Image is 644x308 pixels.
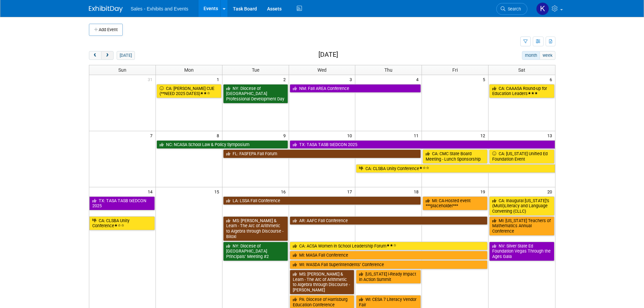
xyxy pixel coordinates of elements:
span: 5 [482,75,488,84]
img: ExhibitDay [89,6,123,13]
a: MS: [PERSON_NAME] & Learn - The Arc of Arithmetic to Algebra through Discourse - [PERSON_NAME] [290,270,355,294]
a: WI: WASDA Fall Superintendents’ Conference [290,260,488,269]
span: Tue [252,67,259,73]
a: CA: CAAASA Round-up for Education Leaders [489,84,554,98]
span: 11 [413,131,422,140]
span: 8 [216,131,222,140]
span: Wed [317,67,327,73]
a: NY: Diocese of [GEOGRAPHIC_DATA] Professional Development Day [223,84,288,103]
span: 18 [413,187,422,196]
button: [DATE] [117,51,135,60]
a: CA: ACSA Women in School Leadership Forum [290,242,488,251]
a: NM: Fall AREA Conference [290,84,421,93]
span: 12 [480,131,488,140]
button: month [522,51,540,60]
span: 3 [349,75,355,84]
span: 13 [547,131,555,140]
a: CA: [US_STATE] Unified Ed Foundation Event [489,149,554,163]
span: 6 [549,75,555,84]
a: FL: FASFEPA Fall Forum [223,149,421,158]
a: CA: CMC State Board Meeting - Lunch Sponsorship [423,149,487,163]
a: TX: TASA TASB txEDCON 2025 [89,196,155,210]
span: 4 [415,75,422,84]
a: TX: TASA TASB txEDCON 2025 [290,140,555,149]
span: 7 [149,131,156,140]
a: NV: Silver State Ed Foundation Vegas Through the Ages Gala [489,242,554,261]
span: 14 [147,187,156,196]
a: NY: Diocese of [GEOGRAPHIC_DATA] Principals’ Meeting #2 [223,242,288,261]
span: Sun [118,67,126,73]
button: next [101,51,114,60]
span: Thu [384,67,392,73]
span: 17 [347,187,355,196]
a: CA: CLSBA Unity Conference [89,216,155,230]
h2: [DATE] [318,51,338,58]
span: 2 [283,75,289,84]
button: week [540,51,555,60]
span: 15 [214,187,222,196]
a: NC: NCASA School Law & Policy Symposium [157,140,288,149]
span: Search [505,6,521,11]
span: 16 [280,187,289,196]
a: LA: LSSA Fall Conference [223,196,421,205]
a: MI: CA-Hosted event ***placeholder*** [423,196,487,210]
span: 19 [480,187,488,196]
a: AR: AAFC Fall Conference [290,216,488,225]
span: Sales - Exhibits and Events [131,6,188,11]
span: Fri [452,67,458,73]
a: MI: MASA Fall Conference [290,251,488,260]
button: Add Event [89,24,123,36]
span: Mon [184,67,194,73]
span: 31 [147,75,156,84]
span: Sat [518,67,525,73]
a: MI: [US_STATE] Teachers of Mathematics Annual Conference [489,216,554,236]
a: CA: [PERSON_NAME] CUE (**NEED 2025 DATES) [157,84,221,98]
span: 20 [547,187,555,196]
a: Search [496,3,527,15]
a: MS: [PERSON_NAME] & Learn - The Arc of Arithmetic to Algebra through Discourse - Biloxi [223,216,288,241]
span: 9 [283,131,289,140]
a: [US_STATE] i-Ready Impact in Action Summit [356,270,421,284]
a: CA: CLSBA Unity Conference [356,164,555,173]
a: CA: Inaugural [US_STATE]’s (Multi)Literacy and Language Convening (CLLC) [489,196,554,216]
span: 1 [216,75,222,84]
button: prev [89,51,101,60]
img: Kara Haven [536,2,549,15]
span: 10 [347,131,355,140]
